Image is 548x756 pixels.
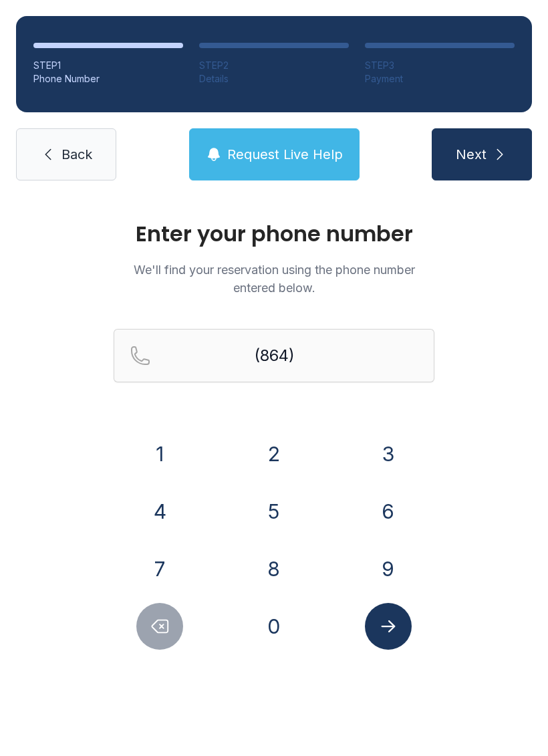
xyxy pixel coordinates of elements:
button: 7 [136,545,183,592]
button: 4 [136,488,183,535]
button: 6 [365,488,412,535]
input: Reservation phone number [114,329,434,382]
span: Request Live Help [227,145,343,164]
button: 2 [251,430,297,477]
span: Back [61,145,92,164]
button: Submit lookup form [365,603,412,650]
div: Phone Number [33,72,183,86]
p: We'll find your reservation using the phone number entered below. [114,261,434,297]
button: 5 [251,488,297,535]
button: 1 [136,430,183,477]
h1: Enter your phone number [114,223,434,245]
div: Payment [365,72,515,86]
button: Delete number [136,603,183,650]
span: Next [456,145,487,164]
button: 9 [365,545,412,592]
button: 0 [251,603,297,650]
div: STEP 1 [33,59,183,72]
button: 8 [251,545,297,592]
div: STEP 2 [199,59,349,72]
div: STEP 3 [365,59,515,72]
div: Details [199,72,349,86]
button: 3 [365,430,412,477]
